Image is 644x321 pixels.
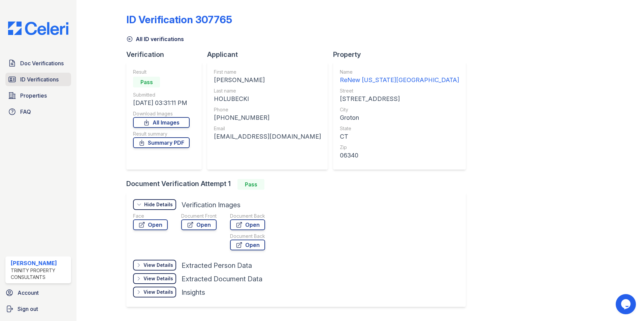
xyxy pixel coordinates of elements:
[133,92,190,98] div: Submitted
[340,144,459,151] div: Zip
[214,113,321,122] div: [PHONE_NUMBER]
[230,233,265,240] div: Document Back
[214,132,321,141] div: [EMAIL_ADDRESS][DOMAIN_NAME]
[616,294,637,314] iframe: chat widget
[340,69,459,85] a: Name ReNew [US_STATE][GEOGRAPHIC_DATA]
[126,35,184,43] a: All ID verifications
[133,219,168,230] a: Open
[20,59,64,67] span: Doc Verifications
[5,105,71,118] a: FAQ
[340,151,459,160] div: 06340
[143,262,173,269] div: View Details
[182,274,262,284] div: Extracted Document Data
[182,261,252,270] div: Extracted Person Data
[340,125,459,132] div: State
[340,113,459,122] div: Groton
[340,132,459,141] div: CT
[214,75,321,85] div: [PERSON_NAME]
[133,77,160,87] div: Pass
[5,57,71,70] a: Doc Verifications
[5,89,71,102] a: Properties
[182,200,240,210] div: Verification Images
[11,259,68,267] div: [PERSON_NAME]
[133,117,190,128] a: All Images
[340,106,459,113] div: City
[5,73,71,86] a: ID Verifications
[230,213,265,219] div: Document Back
[18,305,38,313] span: Sign out
[230,219,265,230] a: Open
[214,106,321,113] div: Phone
[340,75,459,85] div: ReNew [US_STATE][GEOGRAPHIC_DATA]
[333,50,471,59] div: Property
[237,179,264,190] div: Pass
[3,286,74,299] a: Account
[18,289,39,297] span: Account
[133,137,190,148] a: Summary PDF
[340,69,459,75] div: Name
[133,69,190,75] div: Result
[214,125,321,132] div: Email
[3,302,74,316] a: Sign out
[3,22,74,35] img: CE_Logo_Blue-a8612792a0a2168367f1c8372b55b34899dd931a85d93a1a3d3e32e68fde9ad4.png
[20,108,31,116] span: FAQ
[207,50,333,59] div: Applicant
[133,98,190,108] div: [DATE] 03:31:11 PM
[20,75,59,83] span: ID Verifications
[126,50,207,59] div: Verification
[133,110,190,117] div: Download Images
[20,92,47,100] span: Properties
[126,179,471,190] div: Document Verification Attempt 1
[133,213,168,219] div: Face
[133,131,190,137] div: Result summary
[230,240,265,250] a: Open
[182,288,205,297] div: Insights
[214,69,321,75] div: First name
[214,94,321,104] div: HOLUBECKI
[214,87,321,94] div: Last name
[181,219,217,230] a: Open
[126,13,232,26] div: ID Verification 307765
[143,289,173,295] div: View Details
[340,94,459,104] div: [STREET_ADDRESS]
[143,275,173,282] div: View Details
[144,201,173,208] div: Hide Details
[340,87,459,94] div: Street
[11,267,68,281] div: Trinity Property Consultants
[181,213,217,219] div: Document Front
